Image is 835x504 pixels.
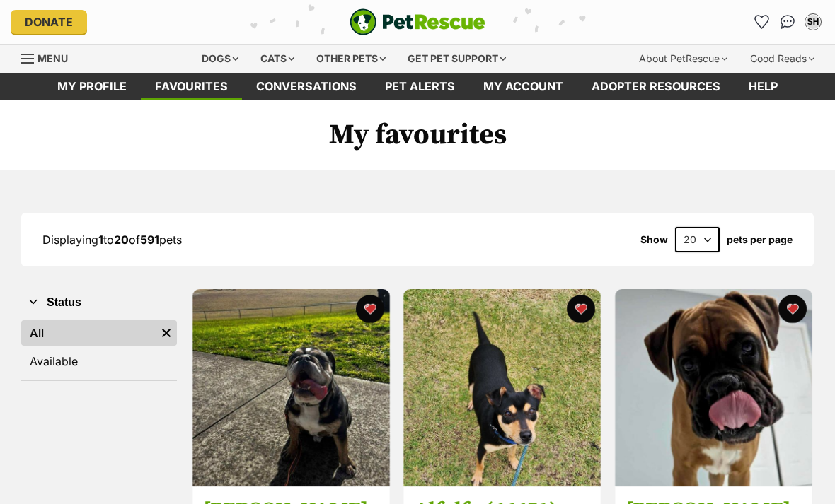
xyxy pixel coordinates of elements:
[11,10,87,34] a: Donate
[727,234,793,245] label: pets per page
[21,293,177,312] button: Status
[250,45,304,73] div: Cats
[21,45,78,70] a: Menu
[192,45,248,73] div: Dogs
[21,348,177,374] a: Available
[806,15,820,29] div: SH
[781,15,795,29] img: chat-41dd97257d64d25036548639549fe6c8038ab92f7586957e7f3b1b290dea8141.svg
[350,8,485,35] a: PetRescue
[306,45,396,73] div: Other pets
[629,45,737,73] div: About PetRescue
[371,73,469,100] a: Pet alerts
[751,11,824,33] ul: Account quick links
[242,73,371,100] a: conversations
[356,295,384,323] button: favourite
[403,289,601,486] img: Alfalfa (66651)
[615,289,812,486] img: Frank
[21,320,156,346] a: All
[640,234,668,245] span: Show
[42,233,182,247] span: Displaying to of pets
[568,295,596,323] button: favourite
[577,73,735,100] a: Adopter resources
[140,233,159,247] strong: 591
[778,295,807,323] button: favourite
[802,11,824,33] button: My account
[98,233,103,247] strong: 1
[740,45,824,73] div: Good Reads
[114,233,129,247] strong: 20
[776,11,799,33] a: Conversations
[398,45,516,73] div: Get pet support
[38,52,68,64] span: Menu
[141,73,242,100] a: Favourites
[350,8,485,35] img: logo-e224e6f780fb5917bec1dbf3a21bbac754714ae5b6737aabdf751b685950b380.svg
[735,73,792,100] a: Help
[21,317,177,380] div: Status
[156,320,177,346] a: Remove filter
[751,11,773,33] a: Favourites
[192,289,390,486] img: Oskar
[43,73,141,100] a: My profile
[469,73,577,100] a: My account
